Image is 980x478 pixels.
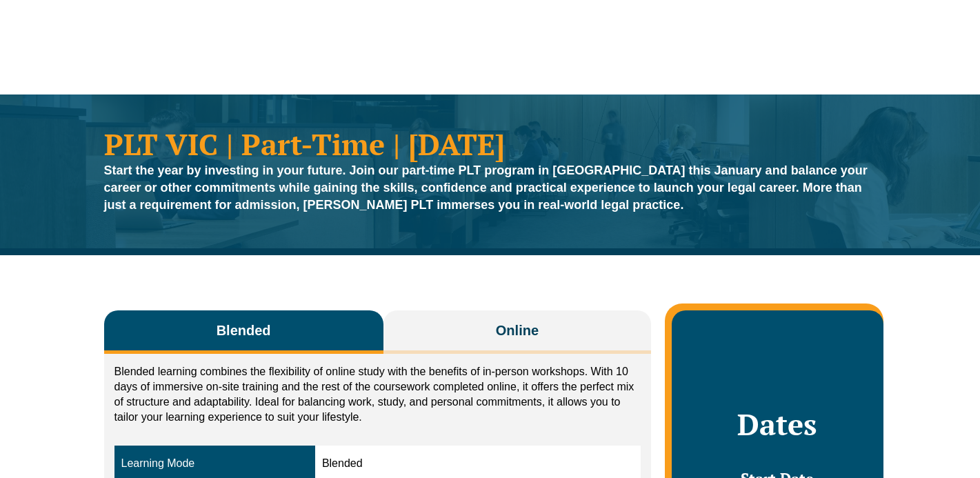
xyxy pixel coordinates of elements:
[104,129,877,159] h1: PLT VIC | Part-Time | [DATE]
[496,321,539,340] span: Online
[114,364,641,425] p: Blended learning combines the flexibility of online study with the benefits of in-person workshop...
[322,456,634,472] div: Blended
[217,321,271,340] span: Blended
[104,163,868,212] strong: Start the year by investing in your future. Join our part-time PLT program in [GEOGRAPHIC_DATA] t...
[121,456,308,472] div: Learning Mode
[686,407,869,441] h2: Dates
